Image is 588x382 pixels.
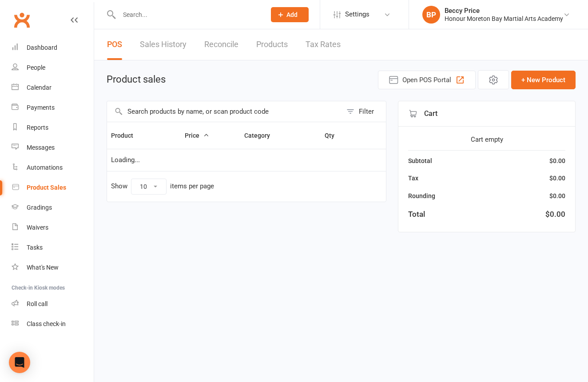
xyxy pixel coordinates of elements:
div: $0.00 [549,191,565,201]
a: What's New [12,258,94,278]
button: Category [244,130,280,141]
button: Product [111,130,143,141]
div: Filter [359,106,374,117]
div: Total [408,208,425,220]
span: Qty [325,132,344,139]
div: Show [111,179,214,195]
button: + New Product [511,71,576,89]
a: Roll call [12,294,94,314]
span: Product [111,132,143,139]
div: Open Intercom Messenger [9,352,30,373]
a: Sales History [140,29,187,60]
div: Calendar [27,84,52,91]
div: Reports [27,124,48,131]
div: Honour Moreton Bay Martial Arts Academy [445,15,563,23]
button: Qty [325,130,344,141]
a: People [12,58,94,78]
div: BP [422,6,440,24]
a: Waivers [12,218,94,238]
a: Reconcile [204,29,238,60]
div: $0.00 [549,156,565,166]
div: Tax [408,173,418,183]
div: Cart [398,101,575,127]
a: Products [256,29,288,60]
div: Dashboard [27,44,57,51]
div: Cart empty [408,134,565,145]
div: Gradings [27,204,52,211]
input: Search... [116,8,259,21]
div: $0.00 [549,173,565,183]
div: Class check-in [27,320,66,327]
a: Automations [12,158,94,178]
div: Tasks [27,244,43,251]
div: People [27,64,45,71]
div: Product Sales [27,184,66,191]
a: Messages [12,138,94,158]
a: Calendar [12,78,94,98]
div: Waivers [27,224,48,231]
div: Automations [27,164,63,171]
span: Open POS Portal [402,75,451,85]
span: Add [286,11,298,18]
a: Payments [12,98,94,118]
button: Open POS Portal [378,71,476,89]
a: Tasks [12,238,94,258]
a: POS [107,29,122,60]
h1: Product sales [107,74,166,85]
a: Dashboard [12,38,94,58]
a: Reports [12,118,94,138]
div: $0.00 [545,208,565,220]
div: What's New [27,264,59,271]
a: Clubworx [11,9,33,31]
a: Product Sales [12,178,94,198]
span: Settings [345,4,369,24]
span: Category [244,132,280,139]
span: Price [185,132,209,139]
button: Add [271,7,309,22]
div: Rounding [408,191,435,201]
div: Roll call [27,300,48,307]
a: Class kiosk mode [12,314,94,334]
a: Gradings [12,198,94,218]
td: Loading... [107,149,386,171]
div: Payments [27,104,55,111]
div: Subtotal [408,156,432,166]
div: Beccy Price [445,7,563,15]
button: Price [185,130,209,141]
a: Tax Rates [306,29,341,60]
div: items per page [170,183,214,190]
button: Filter [342,101,386,122]
div: Messages [27,144,55,151]
input: Search products by name, or scan product code [107,101,342,122]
